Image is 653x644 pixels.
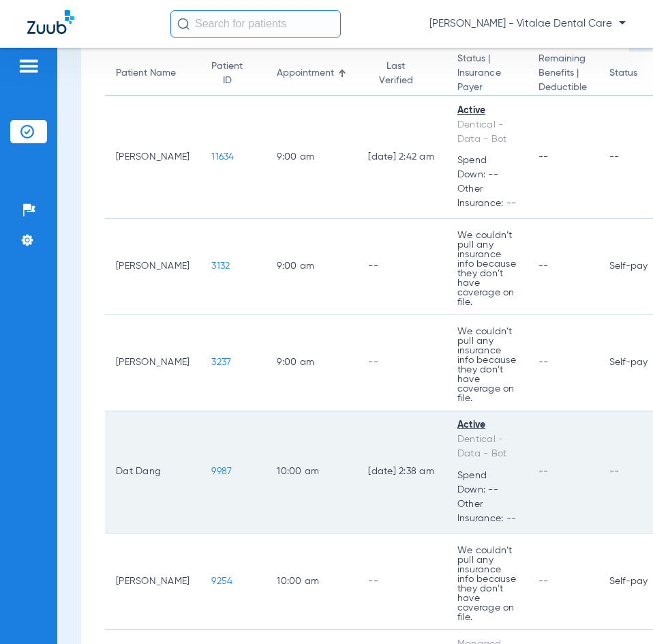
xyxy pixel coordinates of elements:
span: Deductible [538,80,588,95]
div: Dentical - Data - Bot [457,118,517,147]
img: Search Icon [177,18,189,30]
td: [DATE] 2:38 AM [357,411,446,534]
p: We couldn’t pull any insurance info because they don’t have coverage on file. [457,327,517,403]
span: 3237 [211,357,231,367]
td: 9:00 AM [266,315,357,411]
td: 10:00 AM [266,411,357,534]
td: [PERSON_NAME] [105,96,200,219]
span: Spend Down: -- [457,153,517,182]
img: Zuub Logo [27,10,74,34]
td: [PERSON_NAME] [105,315,200,411]
div: Last Verified [368,59,423,88]
td: [PERSON_NAME] [105,219,200,315]
td: -- [357,315,446,411]
input: Search for patients [170,10,341,38]
div: Patient Name [116,66,176,80]
span: Other Insurance: -- [457,182,517,211]
span: Insurance Payer [457,66,517,95]
td: 9:00 AM [266,96,357,219]
span: -- [538,467,549,476]
iframe: Chat Widget [585,579,653,644]
p: We couldn’t pull any insurance info because they don’t have coverage on file. [457,231,517,307]
span: -- [538,152,549,162]
div: Last Verified [368,59,436,88]
td: -- [357,533,446,630]
div: Patient Name [116,66,189,80]
div: Dentical - Data - Bot [457,433,517,461]
td: Dat Dang [105,411,200,534]
span: 3132 [211,261,230,271]
span: 9254 [211,576,232,586]
td: [DATE] 2:42 AM [357,96,446,219]
span: Other Insurance: -- [457,497,517,526]
p: We couldn’t pull any insurance info because they don’t have coverage on file. [457,546,517,622]
span: -- [538,261,549,271]
div: Patient ID [211,59,255,88]
span: 11634 [211,152,234,162]
div: Active [457,418,517,433]
td: -- [357,219,446,315]
td: [PERSON_NAME] [105,533,200,630]
span: Spend Down: -- [457,469,517,497]
div: Active [457,104,517,118]
div: Appointment [277,66,346,80]
div: Patient ID [211,59,243,88]
td: 10:00 AM [266,533,357,630]
span: -- [538,357,549,367]
th: Status | [446,52,528,96]
th: Remaining Benefits | [528,52,598,96]
div: Appointment [277,66,334,80]
span: -- [538,576,549,586]
span: [PERSON_NAME] - Vitalae Dental Care [429,17,626,31]
td: 9:00 AM [266,219,357,315]
img: hamburger-icon [18,58,40,74]
span: 9987 [211,467,232,476]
